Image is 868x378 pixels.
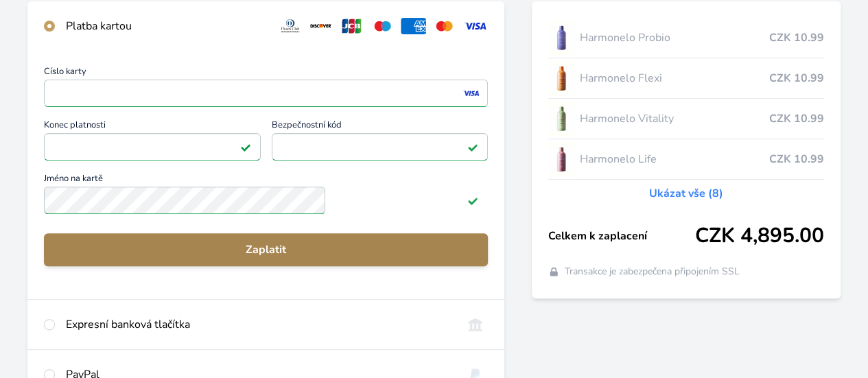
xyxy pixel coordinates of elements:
[548,21,574,55] img: CLEAN_PROBIO_se_stinem_x-lo.jpg
[55,241,477,258] span: Zaplatit
[548,61,574,95] img: CLEAN_FLEXI_se_stinem_x-hi_(1)-lo.jpg
[548,228,695,244] span: Celkem k zaplacení
[308,18,333,34] img: discover.svg
[467,195,478,206] img: Platné pole
[339,18,364,34] img: jcb.svg
[66,316,451,333] div: Expresní banková tlačítka
[769,151,824,167] span: CZK 10.99
[649,185,723,202] a: Ukázat vše (8)
[272,121,489,133] span: Bezpečnostní kód
[44,187,325,214] input: Jméno na kartěPlatné pole
[580,29,769,46] span: Harmonelo Probio
[769,110,824,127] span: CZK 10.99
[462,18,488,34] img: visa.svg
[548,102,574,136] img: CLEAN_VITALITY_se_stinem_x-lo.jpg
[580,70,769,86] span: Harmonelo Flexi
[548,142,574,176] img: CLEAN_LIFE_se_stinem_x-lo.jpg
[769,29,824,46] span: CZK 10.99
[432,18,457,34] img: mc.svg
[695,224,824,248] span: CZK 4,895.00
[278,137,482,156] iframe: Iframe pro bezpečnostní kód
[50,84,482,103] iframe: Iframe pro číslo karty
[278,18,303,34] img: diners.svg
[240,141,251,152] img: Platné pole
[44,233,488,266] button: Zaplatit
[565,265,740,279] span: Transakce je zabezpečena připojením SSL
[66,18,267,34] div: Platba kartou
[580,110,769,127] span: Harmonelo Vitality
[580,151,769,167] span: Harmonelo Life
[44,67,488,80] span: Číslo karty
[462,316,488,333] img: onlineBanking_CZ.svg
[44,174,488,187] span: Jméno na kartě
[769,70,824,86] span: CZK 10.99
[462,87,480,99] img: visa
[50,137,255,156] iframe: Iframe pro datum vypršení platnosti
[44,121,261,133] span: Konec platnosti
[401,18,426,34] img: amex.svg
[467,141,478,152] img: Platné pole
[370,18,395,34] img: maestro.svg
